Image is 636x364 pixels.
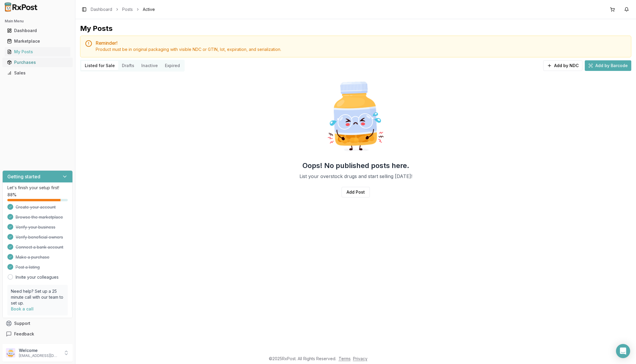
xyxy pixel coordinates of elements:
div: Marketplace [7,38,68,44]
a: Privacy [353,356,367,361]
div: Open Intercom Messenger [616,344,630,358]
a: Dashboard [5,25,70,36]
a: Marketplace [5,36,70,46]
p: Let's finish your setup first! [7,185,68,191]
button: Drafts [118,61,138,70]
span: Verify beneficial owners [16,234,63,240]
div: My Posts [80,24,112,33]
button: Marketplace [2,36,73,46]
span: 88 % [7,192,16,198]
img: User avatar [6,348,15,358]
a: Sales [5,68,70,78]
span: Connect a bank account [16,244,63,250]
button: Inactive [138,61,161,70]
div: Purchases [7,59,68,65]
p: List your overstock drugs and start selling [DATE]! [299,173,412,180]
a: Purchases [5,57,70,68]
button: Dashboard [2,26,73,35]
h2: Oops! No published posts here. [302,161,409,170]
button: My Posts [2,47,73,56]
p: Need help? Set up a 25 minute call with our team to set up. [11,288,64,306]
nav: breadcrumb [91,6,155,12]
button: Expired [161,61,183,70]
span: Create your account [16,204,56,210]
a: Book a call [11,306,34,311]
a: Terms [339,356,351,361]
a: Invite your colleagues [16,274,59,280]
span: Post a listing [16,264,40,270]
button: Purchases [2,58,73,67]
div: Dashboard [7,28,68,34]
span: Browse the marketplace [16,214,63,220]
div: Sales [7,70,68,76]
img: Sad Pill Bottle [318,79,393,154]
button: Feedback [2,329,73,339]
span: Feedback [14,331,34,337]
h5: Reminder! [96,41,626,45]
button: Sales [2,68,73,78]
span: Active [143,6,155,12]
h2: Main Menu [5,19,70,24]
a: Add Post [342,187,370,197]
button: Add by Barcode [585,60,631,71]
span: Verify your business [16,224,55,230]
h3: Getting started [7,173,40,180]
p: Welcome [19,348,60,353]
div: My Posts [7,49,68,55]
img: RxPost Logo [2,2,40,12]
button: Add by NDC [543,60,582,71]
p: [EMAIL_ADDRESS][DOMAIN_NAME] [19,353,60,358]
div: Product must be in original packaging with visible NDC or GTIN, lot, expiration, and serialization. [96,46,626,52]
button: Support [2,318,73,329]
a: My Posts [5,46,70,57]
button: Listed for Sale [81,61,118,70]
a: Posts [122,6,133,12]
span: Make a purchase [16,254,49,260]
a: Dashboard [91,6,112,12]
